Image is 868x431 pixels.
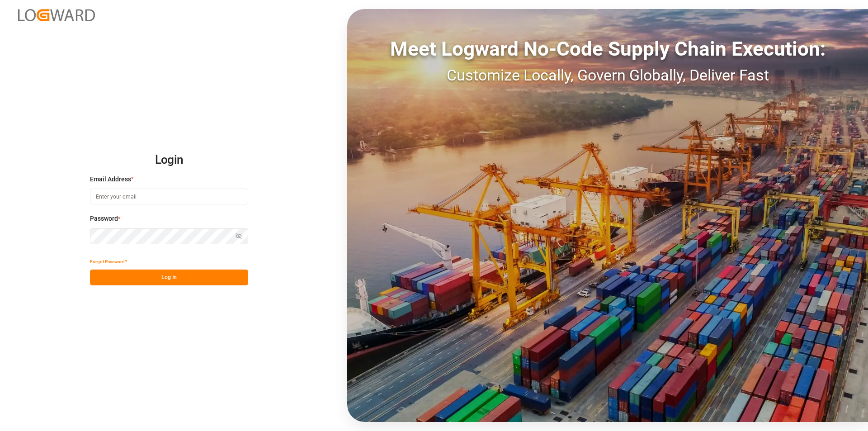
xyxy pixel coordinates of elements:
[90,175,131,184] span: Email Address
[347,64,868,87] div: Customize Locally, Govern Globally, Deliver Fast
[90,254,127,270] button: Forgot Password?
[90,270,248,285] button: Log In
[90,146,248,175] h2: Login
[18,9,95,21] img: Logward_new_orange.png
[90,189,248,204] input: Enter your email
[347,34,868,64] div: Meet Logward No-Code Supply Chain Execution:
[90,214,118,223] span: Password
